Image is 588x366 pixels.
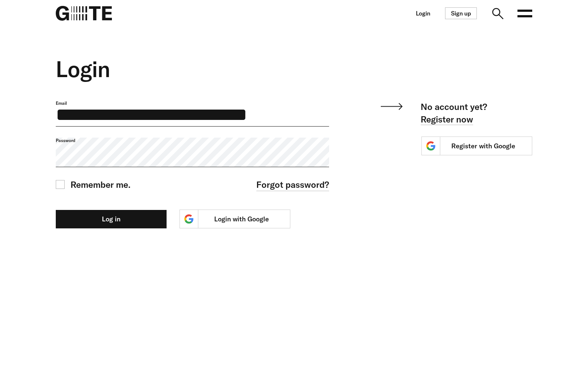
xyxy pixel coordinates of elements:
h2: Login [56,56,329,82]
img: svg+xml;base64,PHN2ZyB4bWxucz0iaHR0cDovL3d3dy53My5vcmcvMjAwMC9zdmciIHdpZHRoPSI1OS42MTYiIGhlaWdodD... [381,100,403,110]
span: Remember me. [71,178,130,191]
input: Remember me. [56,180,65,189]
label: Password [56,138,329,144]
a: Register now [421,114,473,125]
a: Login with Google [180,210,290,228]
a: Login [416,10,430,17]
a: Forgot password? [256,178,329,191]
a: Sign up [445,7,477,19]
img: G=TE [56,6,112,21]
a: Register with Google [421,137,532,155]
p: No account yet? [403,100,487,125]
label: Email [56,100,329,106]
button: Log in [56,210,167,228]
